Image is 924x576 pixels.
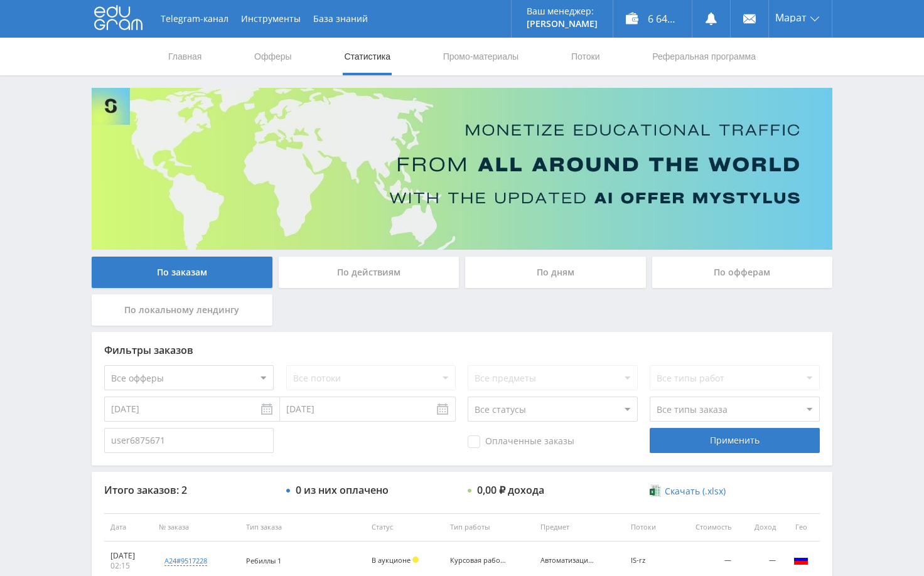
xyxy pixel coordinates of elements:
span: Оплаченные заказы [468,435,574,448]
div: Фильтры заказов [104,344,820,356]
th: Стоимость [674,513,738,541]
a: Главная [167,38,203,75]
div: По локальному лендингу [92,294,272,326]
div: 02:15 [110,561,146,571]
span: Ребиллы 1 [246,556,281,565]
div: Автоматизация технологических процессов [540,557,597,565]
div: Курсовая работа [450,557,507,565]
th: Доход [738,513,782,541]
div: Итого заказов: 2 [104,484,274,496]
th: Тип работы [444,513,534,541]
div: По дням [465,257,646,288]
div: a24#9517228 [164,556,207,566]
div: 0 из них оплачено [296,484,389,496]
img: rus.png [793,552,808,567]
th: Потоки [625,513,674,541]
span: Холд [412,557,419,563]
p: [PERSON_NAME] [527,19,598,29]
div: 0,00 ₽ дохода [477,484,544,496]
img: xlsx [650,484,660,497]
th: № заказа [153,513,240,541]
div: IS-rz [631,557,668,565]
p: Ваш менеджер: [527,6,598,16]
a: Потоки [570,38,601,75]
th: Гео [782,513,820,541]
div: Применить [650,428,819,453]
div: По заказам [92,257,272,288]
span: Марат [775,13,807,23]
span: Скачать (.xlsx) [665,486,726,496]
a: Статистика [343,38,392,75]
th: Статус [365,513,444,541]
th: Дата [104,513,153,541]
div: По офферам [652,257,833,288]
th: Тип заказа [240,513,365,541]
div: [DATE] [110,551,146,561]
div: По действиям [279,257,459,288]
a: Офферы [253,38,293,75]
th: Предмет [534,513,625,541]
span: В аукционе [372,555,411,565]
input: Все заказчики [104,428,274,453]
a: Реферальная программа [651,38,757,75]
a: Промо-материалы [442,38,520,75]
img: Banner [92,88,832,250]
a: Скачать (.xlsx) [650,485,725,498]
